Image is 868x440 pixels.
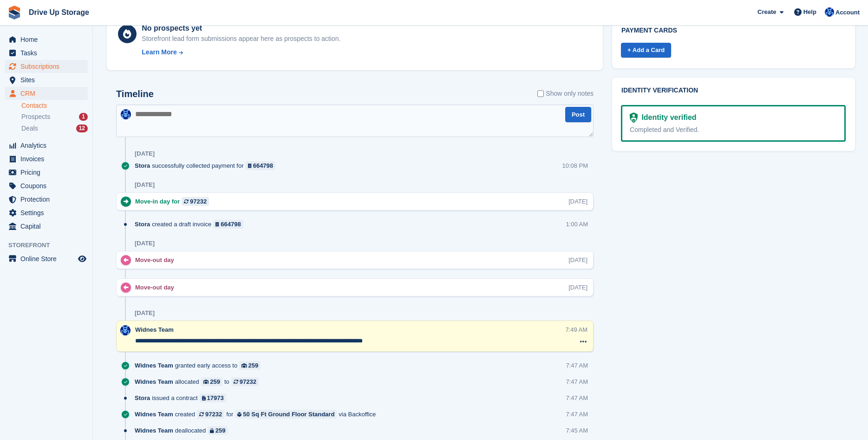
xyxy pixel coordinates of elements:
a: menu [5,252,88,265]
a: Learn More [142,47,340,57]
span: Account [835,8,860,17]
div: 97232 [205,410,222,419]
div: [DATE] [135,150,155,158]
div: 7:47 AM [566,410,588,419]
span: Deals [21,124,38,133]
a: menu [5,206,88,219]
div: [DATE] [568,256,587,264]
a: Prospects 1 [21,112,88,122]
span: Home [20,33,76,46]
img: Identity Verification Ready [630,112,638,123]
span: Stora [135,161,150,170]
div: 7:47 AM [566,361,588,370]
a: menu [5,139,88,152]
a: + Add a Card [621,43,671,58]
a: menu [5,152,88,165]
span: Analytics [20,139,76,152]
div: created for via Backoffice [135,410,380,419]
a: 97232 [182,197,209,206]
div: 1 [79,113,88,121]
img: Widnes Team [121,109,131,119]
span: Widnes Team [135,361,173,370]
a: Contacts [21,101,88,110]
div: 97232 [240,377,256,386]
div: 259 [248,361,259,370]
a: menu [5,166,88,179]
div: 1:00 AM [566,220,588,229]
a: 259 [201,377,222,386]
div: 97232 [190,197,207,206]
span: Widnes Team [135,426,173,435]
a: menu [5,46,88,59]
div: 664798 [253,161,273,170]
div: allocated to [135,377,263,386]
a: 664798 [246,161,276,170]
span: Create [757,7,776,17]
div: 50 Sq Ft Ground Floor Standard [243,410,334,419]
span: Stora [135,220,150,229]
a: menu [5,87,88,100]
div: [DATE] [135,309,155,317]
div: [DATE] [568,283,587,292]
a: Drive Up Storage [25,5,93,20]
div: Completed and Verified. [630,125,837,135]
div: 10:08 PM [562,161,588,170]
div: 259 [215,426,226,435]
img: Widnes Team [120,325,131,335]
a: menu [5,220,88,233]
span: Settings [20,206,76,219]
div: No prospects yet [142,23,340,34]
div: granted early access to [135,361,265,370]
span: Widnes Team [135,410,173,419]
div: [DATE] [135,181,155,189]
span: Subscriptions [20,60,76,73]
div: deallocated [135,426,232,435]
div: Move-out day [135,283,179,292]
input: Show only notes [537,89,544,99]
span: Coupons [20,179,76,192]
span: Prospects [21,112,50,121]
span: Help [803,7,816,17]
span: Pricing [20,166,76,179]
a: Preview store [77,253,88,264]
a: 50 Sq Ft Ground Floor Standard [235,410,337,419]
div: 7:47 AM [566,377,588,386]
div: issued a contract [135,394,231,402]
span: Sites [20,73,76,86]
div: 7:45 AM [566,426,588,435]
a: 97232 [197,410,224,419]
a: menu [5,179,88,192]
span: Storefront [8,241,92,250]
a: menu [5,193,88,206]
span: Tasks [20,46,76,59]
div: Storefront lead form submissions appear here as prospects to action. [142,34,340,44]
a: 664798 [213,220,243,229]
div: [DATE] [568,197,587,206]
img: Widnes Team [825,7,834,17]
img: stora-icon-8386f47178a22dfd0bd8f6a31ec36ba5ce8667c1dd55bd0f319d3a0aa187defe.svg [7,6,21,20]
div: 17973 [207,394,224,402]
div: [DATE] [135,240,155,247]
div: Identity verified [638,112,696,123]
div: 7:47 AM [566,394,588,402]
div: created a draft invoice [135,220,248,229]
span: Widnes Team [135,326,174,333]
div: Move-out day [135,256,179,264]
h2: Payment cards [621,27,846,34]
span: Stora [135,394,150,402]
div: successfully collected payment for [135,161,280,170]
a: Deals 12 [21,124,88,133]
span: Invoices [20,152,76,165]
div: 259 [210,377,220,386]
span: CRM [20,87,76,100]
span: Online Store [20,252,76,265]
a: menu [5,33,88,46]
span: Protection [20,193,76,206]
a: 97232 [231,377,259,386]
div: 664798 [221,220,241,229]
span: Widnes Team [135,377,173,386]
span: Capital [20,220,76,233]
div: Learn More [142,47,176,57]
a: 17973 [200,394,226,402]
h2: Timeline [116,89,154,99]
